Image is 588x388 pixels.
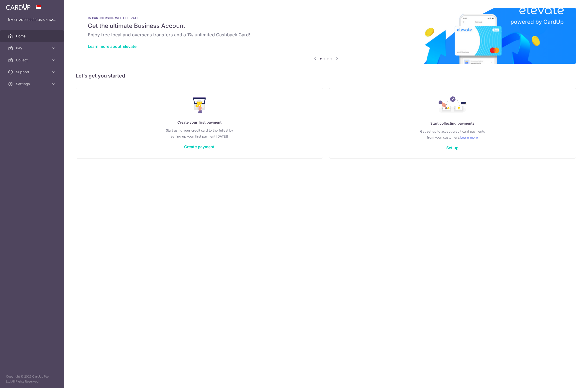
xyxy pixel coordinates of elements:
[438,96,467,114] img: Collect Payment
[88,44,136,49] a: Learn more about Elevate
[16,46,49,51] span: Pay
[339,120,566,126] p: Start collecting payments
[184,144,215,149] a: Create payment
[88,32,564,38] h6: Enjoy free local and overseas transfers and a 1% unlimited Cashback Card!
[446,145,459,150] a: Set up
[88,22,564,30] h5: Get the ultimate Business Account
[16,70,49,75] span: Support
[193,97,206,113] img: Make Payment
[16,81,49,86] span: Settings
[88,16,564,20] p: IN PARTNERSHIP WITH ELEVATE
[339,128,566,140] p: Get set up to accept credit card payments from your customers.
[16,58,49,63] span: Collect
[86,127,313,139] p: Start using your credit card to the fullest by setting up your first payment [DATE]!
[86,119,313,125] p: Create your first payment
[76,8,576,64] img: Renovation banner
[8,17,56,22] p: [EMAIL_ADDRESS][DOMAIN_NAME]
[76,72,576,80] h5: Let’s get you started
[16,34,49,39] span: Home
[460,134,478,140] a: Learn more
[6,4,30,10] img: CardUp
